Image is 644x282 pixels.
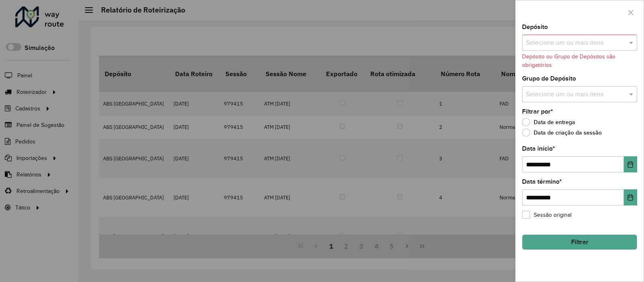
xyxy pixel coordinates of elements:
[522,74,576,83] label: Grupo de Depósito
[522,22,548,32] label: Depósito
[624,156,637,172] button: Choose Date
[522,234,637,250] button: Filtrar
[522,118,575,126] label: Data de entrega
[522,129,602,137] label: Data de criação da sessão
[522,54,615,68] formly-validation-message: Depósito ou Grupo de Depósitos são obrigatórios
[522,107,553,116] label: Filtrar por
[624,189,637,205] button: Choose Date
[522,144,555,153] label: Data início
[522,211,572,219] label: Sessão original
[522,177,562,187] label: Data término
